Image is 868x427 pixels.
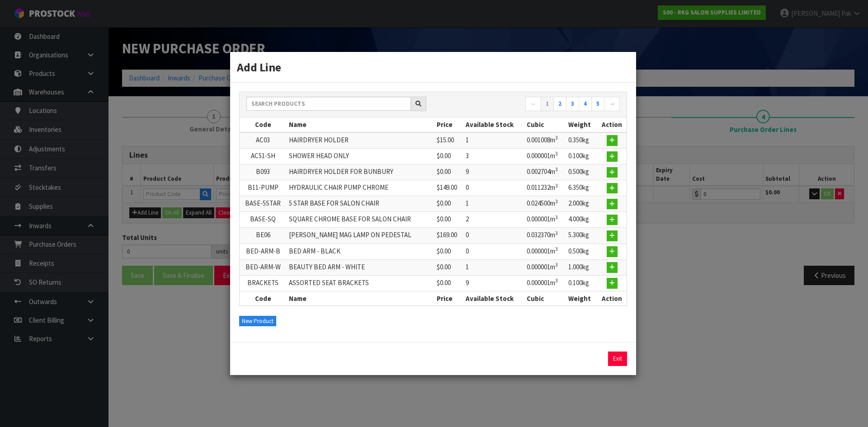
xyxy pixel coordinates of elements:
td: $0.00 [434,259,463,275]
td: 0.001008m [524,132,566,149]
td: ASSORTED SEAT BRACKETS [287,275,434,291]
td: B093 [240,164,287,180]
td: $149.00 [434,180,463,196]
td: BED-ARM-B [240,244,287,259]
td: BED ARM - BLACK [287,244,434,259]
sup: 3 [555,166,558,173]
th: Name [287,291,434,305]
td: 0.000001m [524,148,566,164]
td: 5 STAR BASE FOR SALON CHAIR [287,196,434,212]
td: $0.00 [434,196,463,212]
a: 5 [591,97,604,111]
td: 1.000kg [566,259,598,275]
th: Weight [566,291,598,305]
td: 2 [463,212,524,228]
td: 0.000001m [524,244,566,259]
td: HAIRDRYER HOLDER [287,132,434,149]
td: BASE-5STAR [240,196,287,212]
td: $169.00 [434,228,463,244]
td: 0 [463,180,524,196]
th: Weight [566,117,598,132]
td: 0.000001m [524,275,566,291]
td: 5.300kg [566,228,598,244]
td: BASE-SQ [240,212,287,228]
td: 0.100kg [566,275,598,291]
sup: 3 [555,262,558,268]
a: ← [525,97,541,111]
th: Price [434,117,463,132]
td: BRACKETS [240,275,287,291]
td: B11-PUMP [240,180,287,196]
td: 2.000kg [566,196,598,212]
td: HAIRDRYER HOLDER FOR BUNBURY [287,164,434,180]
a: 3 [566,97,579,111]
td: 0.024500m [524,196,566,212]
th: Available Stock [463,117,524,132]
td: 0 [463,228,524,244]
td: 4.000kg [566,212,598,228]
td: $0.00 [434,148,463,164]
td: BED-ARM-W [240,259,287,275]
sup: 3 [555,198,558,205]
td: $0.00 [434,244,463,259]
td: 1 [463,259,524,275]
a: 4 [579,97,592,111]
sup: 3 [555,150,558,157]
input: Search products [246,97,411,111]
td: $0.00 [434,275,463,291]
sup: 3 [555,135,558,141]
td: $0.00 [434,212,463,228]
td: SQUARE CHROME BASE FOR SALON CHAIR [287,212,434,228]
th: Action [598,291,627,305]
td: 0.350kg [566,132,598,149]
sup: 3 [555,230,558,236]
td: 1 [463,132,524,149]
td: 0.000001m [524,259,566,275]
a: → [604,97,620,111]
td: 6.350kg [566,180,598,196]
td: AC03 [240,132,287,149]
td: [PERSON_NAME] MAG LAMP ON PEDESTAL [287,228,434,244]
th: Cubic [524,117,566,132]
h3: Add Line [237,59,629,75]
td: 3 [463,148,524,164]
td: $0.00 [434,164,463,180]
sup: 3 [555,246,558,252]
td: 9 [463,164,524,180]
th: Price [434,291,463,305]
td: BEAUTY BED ARM - WHITE [287,259,434,275]
td: 0.032370m [524,228,566,244]
th: Cubic [524,291,566,305]
td: 0.002704m [524,164,566,180]
td: HYDRAULIC CHAIR PUMP CHROME [287,180,434,196]
th: Action [598,117,627,132]
nav: Page navigation [440,97,620,113]
td: 0.100kg [566,148,598,164]
button: New Product [239,316,276,327]
td: SHOWER HEAD ONLY [287,148,434,164]
td: 0.500kg [566,164,598,180]
td: 0.500kg [566,244,598,259]
a: Exit [608,352,627,366]
td: 1 [463,196,524,212]
sup: 3 [555,214,558,221]
th: Code [240,291,287,305]
th: Name [287,117,434,132]
sup: 3 [555,277,558,284]
a: 1 [541,97,554,111]
sup: 3 [555,183,558,189]
td: 0.011232m [524,180,566,196]
td: 9 [463,275,524,291]
td: $15.00 [434,132,463,149]
td: 0 [463,244,524,259]
td: BE06 [240,228,287,244]
a: 2 [553,97,566,111]
td: 0.000001m [524,212,566,228]
th: Code [240,117,287,132]
th: Available Stock [463,291,524,305]
td: AC51-SH [240,148,287,164]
